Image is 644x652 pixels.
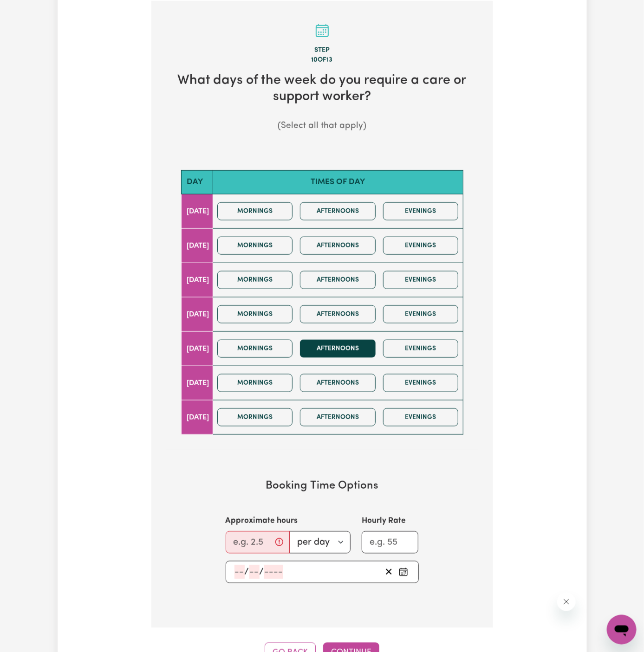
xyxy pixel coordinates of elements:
[166,73,478,105] h2: What days of the week do you require a care or support worker?
[362,531,419,554] input: e.g. 55
[383,305,459,323] button: Evenings
[166,55,478,65] div: 10 of 13
[217,237,293,255] button: Mornings
[234,565,245,579] input: --
[213,170,463,194] th: Times of day
[245,567,249,577] span: /
[383,237,459,255] button: Evenings
[166,120,478,133] p: (Select all that apply)
[181,297,213,332] td: [DATE]
[383,374,459,392] button: Evenings
[260,567,264,577] span: /
[382,565,396,579] button: Clear start date
[6,6,56,14] span: Need any help?
[383,202,459,220] button: Evenings
[383,340,459,358] button: Evenings
[383,271,459,289] button: Evenings
[362,515,406,527] label: Hourly Rate
[181,366,213,400] td: [DATE]
[226,515,298,527] label: Approximate hours
[300,305,376,323] button: Afternoons
[264,565,283,579] input: ----
[217,305,293,323] button: Mornings
[181,170,213,194] th: Day
[181,400,213,435] td: [DATE]
[300,374,376,392] button: Afternoons
[217,374,293,392] button: Mornings
[217,202,293,220] button: Mornings
[166,45,478,56] div: Step
[217,408,293,426] button: Mornings
[607,615,637,645] iframe: Button to launch messaging window
[181,229,213,263] td: [DATE]
[300,408,376,426] button: Afternoons
[300,202,376,220] button: Afternoons
[217,271,293,289] button: Mornings
[557,593,576,611] iframe: Close message
[181,332,213,366] td: [DATE]
[396,565,411,579] button: Pick an approximate start date
[226,531,290,554] input: e.g. 2.5
[249,565,260,579] input: --
[181,479,463,493] h3: Booking Time Options
[181,263,213,297] td: [DATE]
[181,194,213,229] td: [DATE]
[300,340,376,358] button: Afternoons
[383,408,459,426] button: Evenings
[300,271,376,289] button: Afternoons
[217,340,293,358] button: Mornings
[300,237,376,255] button: Afternoons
